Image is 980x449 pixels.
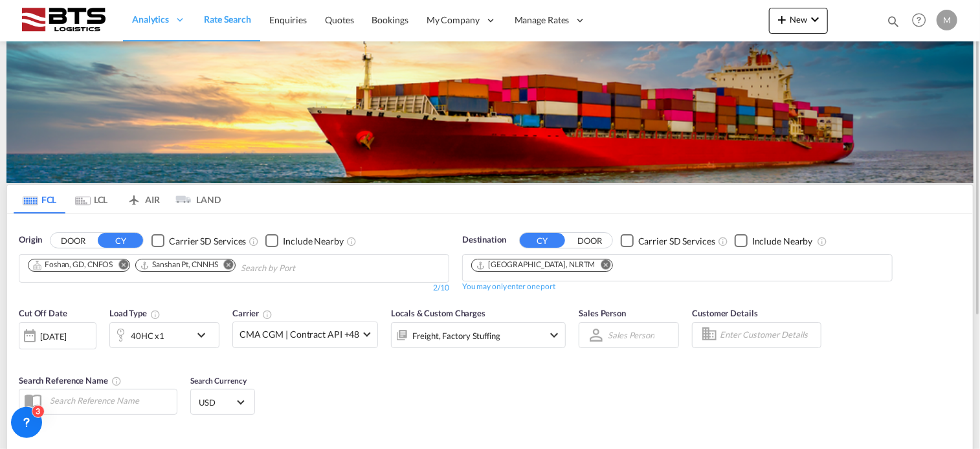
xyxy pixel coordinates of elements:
[462,234,506,246] span: Destination
[117,185,169,214] md-tab-item: AIR
[817,236,827,246] md-icon: Unchecked: Ignores neighbouring ports when fetching rates.Checked : Includes neighbouring ports w...
[19,375,122,386] span: Search Reference Name
[886,14,900,34] div: icon-magnify
[692,308,757,318] span: Customer Details
[937,10,957,30] div: M
[718,236,728,246] md-icon: Unchecked: Search for CY (Container Yard) services for all selected carriers.Checked : Search for...
[14,185,65,214] md-tab-item: FCL
[199,397,235,408] span: USD
[169,235,246,248] div: Carrier SD Services
[607,325,656,344] md-select: Sales Person
[19,322,96,349] div: [DATE]
[65,185,117,214] md-tab-item: LCL
[190,376,247,386] span: Search Currency
[140,259,217,270] div: Sanshan Pt, CNNHS
[131,327,164,345] div: 40HC x1
[476,259,596,270] div: Rotterdam, NLRTM
[98,233,143,248] button: CY
[6,41,974,183] img: LCL+%26+FCL+BACKGROUND.png
[216,259,235,272] button: Remove
[109,322,219,348] div: 40HC x1icon-chevron-down
[32,259,115,270] div: Press delete to remove this chip.
[111,376,122,386] md-icon: Your search will be saved by the below given name
[391,322,566,348] div: Freight Factory Stuffingicon-chevron-down
[262,309,273,320] md-icon: The selected Trucker/Carrierwill be displayed in the rate results If the rates are from another f...
[197,393,248,411] md-select: Select Currency: $ USDUnited States Dollar
[109,308,161,318] span: Load Type
[427,14,480,27] span: My Company
[807,12,823,27] md-icon: icon-chevron-down
[126,192,142,202] md-icon: icon-airplane
[43,391,177,410] input: Search Reference Name
[132,13,169,26] span: Analytics
[249,236,259,246] md-icon: Unchecked: Search for CY (Container Yard) services for all selected carriers.Checked : Search for...
[194,327,216,343] md-icon: icon-chevron-down
[462,281,555,292] div: You may only enter one port
[265,234,344,247] md-checkbox: Checkbox No Ink
[372,14,408,25] span: Bookings
[32,259,113,270] div: Foshan, GD, CNFOS
[908,9,937,32] div: Help
[469,255,623,278] md-chips-wrap: Chips container. Use arrow keys to select chips.
[204,14,251,25] span: Rate Search
[241,258,364,279] input: Chips input.
[19,283,449,294] div: 2/10
[19,347,28,365] md-datepicker: Select
[110,259,129,272] button: Remove
[14,185,221,214] md-pagination-wrapper: Use the left and right arrow keys to navigate between tabs
[752,235,813,248] div: Include Nearby
[476,259,598,270] div: Press delete to remove this chip.
[774,14,823,25] span: New
[169,185,221,214] md-tab-item: LAND
[638,235,715,248] div: Carrier SD Services
[774,12,790,27] md-icon: icon-plus 400-fg
[40,331,67,342] div: [DATE]
[269,14,307,25] span: Enquiries
[391,308,485,318] span: Locals & Custom Charges
[886,14,900,28] md-icon: icon-magnify
[412,327,500,345] div: Freight Factory Stuffing
[908,9,930,31] span: Help
[19,234,42,246] span: Origin
[546,327,562,343] md-icon: icon-chevron-down
[325,14,353,25] span: Quotes
[735,234,813,247] md-checkbox: Checkbox No Ink
[283,235,344,248] div: Include Nearby
[579,308,626,318] span: Sales Person
[239,328,359,341] span: CMA CGM | Contract API +48
[26,255,369,279] md-chips-wrap: Chips container. Use arrow keys to select chips.
[515,14,570,27] span: Manage Rates
[150,309,161,320] md-icon: icon-information-outline
[140,259,220,270] div: Press delete to remove this chip.
[232,308,273,318] span: Carrier
[346,236,357,246] md-icon: Unchecked: Ignores neighbouring ports when fetching rates.Checked : Includes neighbouring ports w...
[621,234,715,247] md-checkbox: Checkbox No Ink
[19,6,107,35] img: cdcc71d0be7811ed9adfbf939d2aa0e8.png
[769,8,828,34] button: icon-plus 400-fgNewicon-chevron-down
[19,308,67,318] span: Cut Off Date
[720,325,817,345] input: Enter Customer Details
[593,259,612,272] button: Remove
[151,234,246,247] md-checkbox: Checkbox No Ink
[50,234,96,248] button: DOOR
[520,233,565,248] button: CY
[567,234,612,248] button: DOOR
